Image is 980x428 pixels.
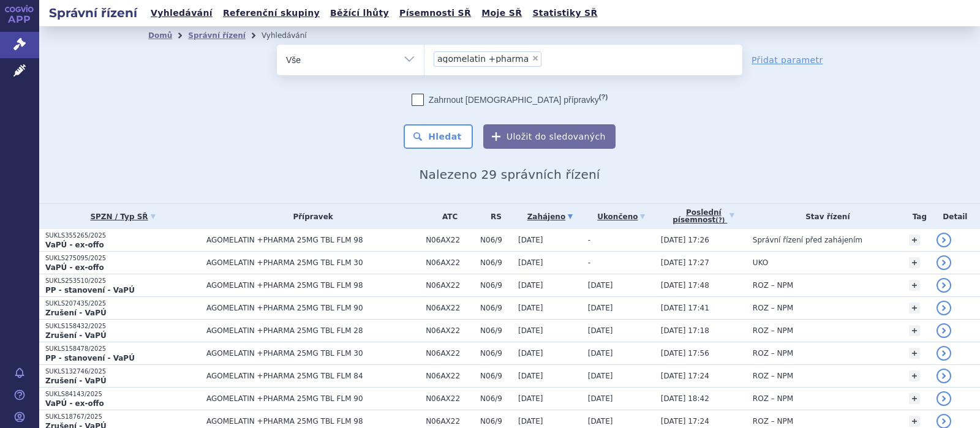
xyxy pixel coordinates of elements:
[480,372,512,380] span: N06/9
[45,231,200,240] p: SUKLS355265/2025
[903,204,930,229] th: Tag
[599,93,608,101] abbr: (?)
[45,345,200,353] p: SUKLS158478/2025
[518,394,543,403] span: [DATE]
[412,94,608,106] label: Zahrnout [DEMOGRAPHIC_DATA] přípravky
[518,417,543,426] span: [DATE]
[937,369,951,383] a: detail
[45,367,200,376] p: SUKLS132746/2025
[937,301,951,315] a: detail
[753,281,793,290] span: ROZ – NPM
[930,204,980,229] th: Detail
[426,372,474,380] span: N06AX22
[426,304,474,312] span: N06AX22
[588,417,613,426] span: [DATE]
[45,277,200,285] p: SUKLS253510/2025
[480,417,512,426] span: N06/9
[206,281,420,290] span: AGOMELATIN +PHARMA 25MG TBL FLM 98
[326,5,393,21] a: Běžící lhůty
[426,349,474,358] span: N06AX22
[529,5,601,21] a: Statistiky SŘ
[45,377,107,385] strong: Zrušení - VaPÚ
[45,331,107,340] strong: Zrušení - VaPÚ
[753,258,768,267] span: UKO
[661,349,709,358] span: [DATE] 17:56
[45,309,107,317] strong: Zrušení - VaPÚ
[588,208,655,225] a: Ukončeno
[39,4,147,21] h2: Správní řízení
[147,5,216,21] a: Vyhledávání
[474,204,512,229] th: RS
[188,31,246,40] a: Správní řízení
[45,241,104,249] strong: VaPÚ - ex-offo
[426,236,474,244] span: N06AX22
[206,349,420,358] span: AGOMELATIN +PHARMA 25MG TBL FLM 30
[661,326,709,335] span: [DATE] 17:18
[480,326,512,335] span: N06/9
[420,204,474,229] th: ATC
[45,399,104,408] strong: VaPÚ - ex-offo
[588,281,613,290] span: [DATE]
[753,326,793,335] span: ROZ – NPM
[909,325,920,336] a: +
[518,258,543,267] span: [DATE]
[206,236,420,244] span: AGOMELATIN +PHARMA 25MG TBL FLM 98
[518,326,543,335] span: [DATE]
[909,235,920,246] a: +
[909,302,920,313] a: +
[480,258,512,267] span: N06/9
[206,326,420,335] span: AGOMELATIN +PHARMA 25MG TBL FLM 28
[753,236,862,244] span: Správní řízení před zahájením
[480,281,512,290] span: N06/9
[909,393,920,404] a: +
[45,299,200,308] p: SUKLS207435/2025
[661,258,709,267] span: [DATE] 17:27
[426,417,474,426] span: N06AX22
[219,5,323,21] a: Referenční skupiny
[404,124,473,149] button: Hledat
[206,417,420,426] span: AGOMELATIN +PHARMA 25MG TBL FLM 98
[419,167,600,182] span: Nalezeno 29 správních řízení
[753,372,793,380] span: ROZ – NPM
[937,323,951,338] a: detail
[480,236,512,244] span: N06/9
[480,349,512,358] span: N06/9
[518,372,543,380] span: [DATE]
[206,372,420,380] span: AGOMELATIN +PHARMA 25MG TBL FLM 84
[426,326,474,335] span: N06AX22
[661,204,747,229] a: Poslednípísemnost(?)
[909,280,920,291] a: +
[753,394,793,403] span: ROZ – NPM
[45,413,200,421] p: SUKLS18767/2025
[747,204,903,229] th: Stav řízení
[661,394,709,403] span: [DATE] 18:42
[909,257,920,268] a: +
[483,124,616,149] button: Uložit do sledovaných
[518,281,543,290] span: [DATE]
[518,236,543,244] span: [DATE]
[478,5,526,21] a: Moje SŘ
[206,394,420,403] span: AGOMELATIN +PHARMA 25MG TBL FLM 90
[937,278,951,293] a: detail
[661,236,709,244] span: [DATE] 17:26
[937,346,951,361] a: detail
[437,54,529,63] span: agomelatin +pharma
[909,416,920,427] a: +
[480,304,512,312] span: N06/9
[752,54,823,66] a: Přidat parametr
[937,255,951,270] a: detail
[426,258,474,267] span: N06AX22
[45,354,135,362] strong: PP - stanovení - VaPÚ
[426,281,474,290] span: N06AX22
[753,304,793,312] span: ROZ – NPM
[45,208,200,225] a: SPZN / Typ SŘ
[545,51,552,66] input: agomelatin +pharma
[480,394,512,403] span: N06/9
[588,372,613,380] span: [DATE]
[588,326,613,335] span: [DATE]
[753,349,793,358] span: ROZ – NPM
[262,26,323,45] li: Vyhledávání
[661,281,709,290] span: [DATE] 17:48
[661,417,709,426] span: [DATE] 17:24
[45,263,104,272] strong: VaPÚ - ex-offo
